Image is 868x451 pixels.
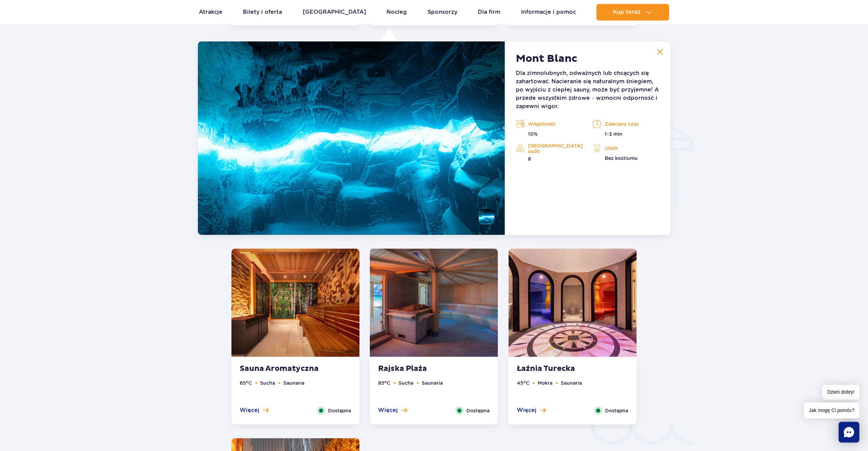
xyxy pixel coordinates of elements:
[378,406,398,414] span: Więcej
[593,143,659,153] p: Ubiór
[516,143,524,154] img: activities-orange.svg
[386,4,407,20] a: Nocleg
[593,131,659,137] p: 1-3 min
[613,9,640,15] span: Kup teraz
[605,407,628,414] span: Dostępna
[523,380,526,384] sup: o
[538,379,552,387] li: Mokra
[804,402,859,418] span: Jak mogę Ci pomóc?
[593,119,659,129] p: Zalecany czas
[596,4,669,20] button: Kup teraz
[384,380,387,384] sup: o
[199,4,222,20] a: Atrakcje
[839,422,859,442] div: Chat
[240,406,269,414] button: Więcej
[303,4,366,20] a: [GEOGRAPHIC_DATA]
[521,4,576,20] a: Informacje i pomoc
[516,119,524,129] img: saunas-orange.svg
[240,406,259,414] span: Więcej
[240,364,323,374] strong: Sauna Aromatyczna
[516,155,582,162] p: 8
[428,4,457,20] a: Sponsorzy
[240,379,252,387] li: 65 C
[378,406,407,414] button: Więcej
[516,69,659,111] p: Dla zimnolubnych, odważnych lub chcących się zahartować. Nacieranie się naturalnym śniegiem, po w...
[517,364,601,374] strong: Łaźnia Turecka
[246,380,248,384] sup: o
[399,379,413,387] li: Sucha
[509,249,637,357] img: Turkish Sauna
[422,379,443,387] li: Saunaria
[593,155,659,162] p: Bez kostiumu
[378,364,462,374] strong: Rajska Plaża
[593,119,601,129] img: time-orange.svg
[593,143,601,153] img: icon_outfit-orange.svg
[478,4,500,20] a: Dla firm
[370,249,498,357] img: Maledive Sauna
[517,379,529,387] li: 45 C
[516,131,582,137] p: 10%
[517,406,537,414] span: Więcej
[231,249,359,357] img: Aroma Sauna
[260,379,275,387] li: Sucha
[466,407,490,414] span: Dostępna
[328,407,351,414] span: Dostępna
[243,4,282,20] a: Bilety i oferta
[516,52,577,65] strong: Mont Blanc
[283,379,304,387] li: Saunaria
[517,406,546,414] button: Więcej
[561,379,582,387] li: Saunaria
[516,119,582,129] p: Wilgotność
[516,143,582,154] p: [GEOGRAPHIC_DATA] osób
[822,385,859,400] span: Dzień dobry!
[378,379,390,387] li: 85 C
